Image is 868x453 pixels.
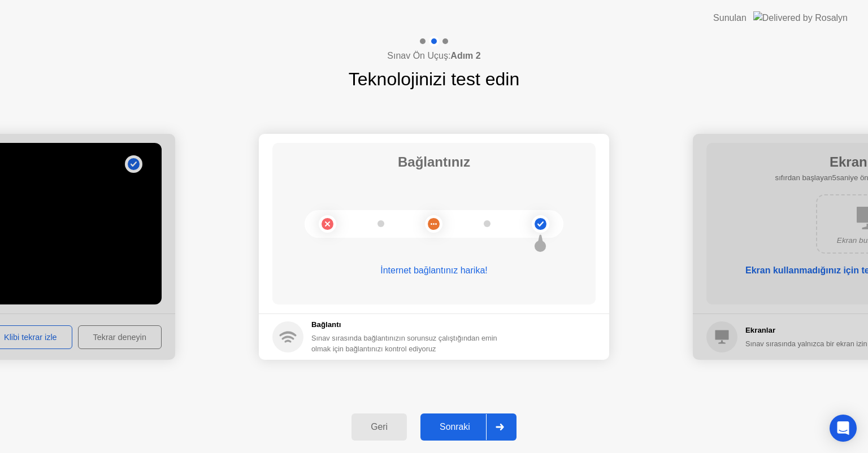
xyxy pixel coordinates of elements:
[355,422,403,432] div: Geri
[272,264,596,277] div: İnternet bağlantınız harika!
[420,413,517,441] button: Sonraki
[753,11,848,24] img: Delivered by Rosalyn
[387,49,480,63] h4: Sınav Ön Uçuş:
[398,152,470,172] h1: Bağlantınız
[424,422,486,432] div: Sonraki
[311,333,502,354] div: Sınav sırasında bağlantınızın sorunsuz çalıştığından emin olmak için bağlantınızı kontrol ediyoruz
[830,415,857,442] div: Open Intercom Messenger
[351,413,407,441] button: Geri
[311,319,502,330] h5: Bağlantı
[713,11,747,25] div: Sunulan
[349,66,519,93] h1: Teknolojinizi test edin
[450,51,480,60] b: Adım 2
